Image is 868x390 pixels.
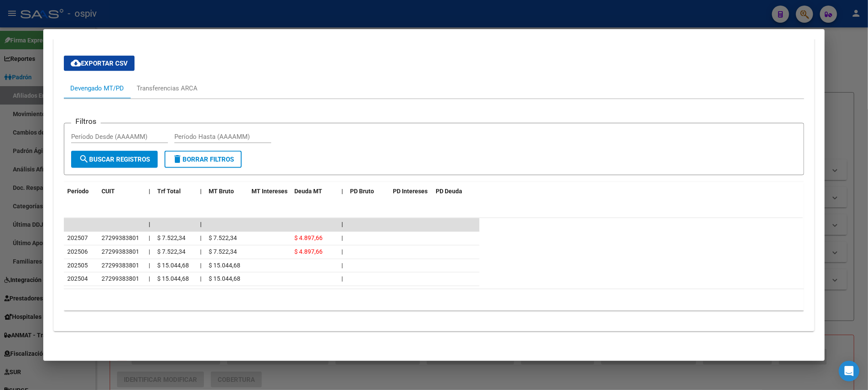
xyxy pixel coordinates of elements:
[291,182,338,201] datatable-header-cell: Deuda MT
[350,188,374,195] span: PD Bruto
[102,276,139,282] span: 27299383801
[209,235,237,242] span: $ 7.522,34
[145,182,154,201] datatable-header-cell: |
[71,58,81,68] mat-icon: cloud_download
[64,56,135,71] button: Exportar CSV
[149,188,150,195] span: |
[294,249,323,255] span: $ 4.897,66
[294,188,322,195] span: Deuda MT
[294,235,323,242] span: $ 4.897,66
[209,188,234,195] span: MT Bruto
[157,235,186,242] span: $ 7.522,34
[165,151,242,168] button: Borrar Filtros
[341,276,343,282] span: |
[67,249,88,255] span: 202506
[67,276,88,282] span: 202504
[79,154,89,164] mat-icon: search
[341,188,343,195] span: |
[98,182,145,201] datatable-header-cell: CUIT
[137,84,198,93] div: Transferencias ARCA
[200,221,202,228] span: |
[67,235,88,242] span: 202507
[436,188,462,195] span: PD Deuda
[64,182,98,201] datatable-header-cell: Período
[248,182,291,201] datatable-header-cell: MT Intereses
[839,361,859,381] div: Open Intercom Messenger
[149,276,150,282] span: |
[200,262,201,269] span: |
[341,262,343,269] span: |
[172,156,234,163] span: Borrar Filtros
[393,188,428,195] span: PD Intereses
[149,262,150,269] span: |
[67,188,89,195] span: Período
[209,276,240,282] span: $ 15.044,68
[71,117,101,126] h3: Filtros
[341,235,343,242] span: |
[205,182,248,201] datatable-header-cell: MT Bruto
[149,235,150,242] span: |
[102,188,115,195] span: CUIT
[154,182,197,201] datatable-header-cell: Trf Total
[341,221,343,228] span: |
[70,84,124,93] div: Devengado MT/PD
[200,235,201,242] span: |
[157,188,181,195] span: Trf Total
[209,262,240,269] span: $ 15.044,68
[389,182,432,201] datatable-header-cell: PD Intereses
[209,249,237,255] span: $ 7.522,34
[102,249,139,255] span: 27299383801
[200,276,201,282] span: |
[157,262,189,269] span: $ 15.044,68
[341,249,343,255] span: |
[149,221,150,228] span: |
[54,35,814,332] div: Aportes y Contribuciones del Afiliado: 27299383801
[338,182,347,201] datatable-header-cell: |
[197,182,205,201] datatable-header-cell: |
[149,249,150,255] span: |
[71,151,158,168] button: Buscar Registros
[172,154,183,164] mat-icon: delete
[200,188,202,195] span: |
[67,262,88,269] span: 202505
[157,249,186,255] span: $ 7.522,34
[157,276,189,282] span: $ 15.044,68
[71,60,128,67] span: Exportar CSV
[200,249,201,255] span: |
[79,156,150,163] span: Buscar Registros
[251,188,287,195] span: MT Intereses
[102,235,139,242] span: 27299383801
[347,182,389,201] datatable-header-cell: PD Bruto
[432,182,479,201] datatable-header-cell: PD Deuda
[102,262,139,269] span: 27299383801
